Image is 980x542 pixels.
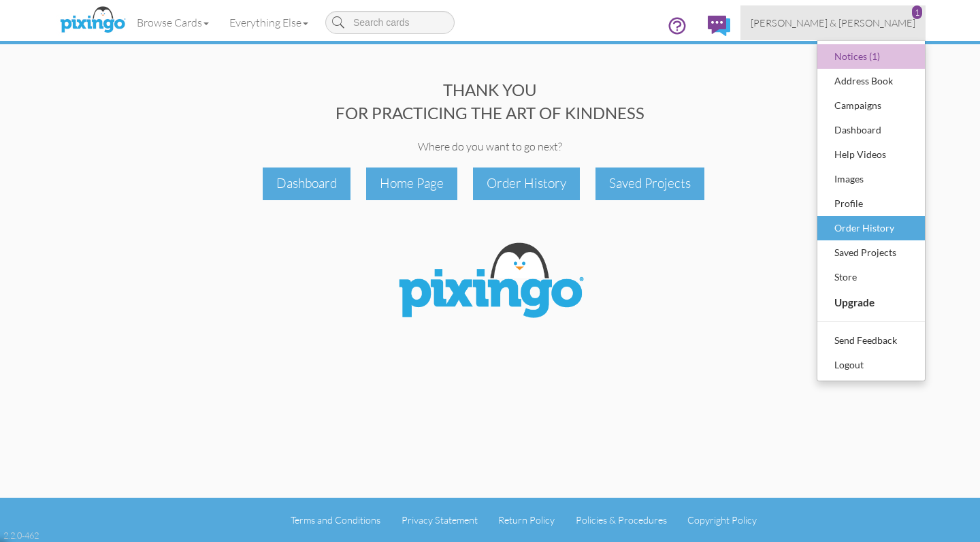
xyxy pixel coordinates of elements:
a: Everything Else [219,5,318,39]
a: Policies & Procedures [576,514,667,526]
a: Browse Cards [127,5,219,39]
span: [PERSON_NAME] & [PERSON_NAME] [751,17,915,29]
a: Store [817,265,925,289]
div: Where do you want to go next? [54,139,926,155]
div: Saved Projects [595,168,704,200]
div: Upgrade [831,291,911,313]
a: Privacy Statement [402,514,478,526]
div: Order History [473,168,580,200]
div: THANK YOU FOR PRACTICING THE ART OF KINDNESS [54,78,926,125]
img: Pixingo Logo [388,234,592,331]
a: Dashboard [817,118,925,142]
div: 1 [912,5,922,19]
input: Search cards [325,11,455,34]
div: Dashboard [263,168,350,200]
div: Notices (1) [831,46,911,67]
a: Profile [817,191,925,216]
div: Home Page [366,168,457,200]
a: Send Feedback [817,328,925,353]
img: pixingo logo [56,3,129,37]
a: Images [817,167,925,191]
div: 2.2.0-462 [3,529,39,541]
div: Help Videos [831,144,911,165]
a: Logout [817,353,925,377]
a: Address Book [817,69,925,93]
a: Order History [817,216,925,240]
a: Copyright Policy [687,514,757,526]
a: Help Videos [817,142,925,167]
div: Campaigns [831,95,911,116]
div: Address Book [831,71,911,91]
a: Upgrade [817,289,925,315]
img: comments.svg [708,16,730,36]
div: Logout [831,355,911,375]
div: Order History [831,218,911,238]
div: Send Feedback [831,330,911,351]
a: Saved Projects [817,240,925,265]
div: Images [831,169,911,189]
div: Profile [831,193,911,214]
a: Return Policy [498,514,555,526]
a: Campaigns [817,93,925,118]
a: Notices (1) [817,44,925,69]
div: Saved Projects [831,242,911,263]
a: Terms and Conditions [291,514,380,526]
div: Dashboard [831,120,911,140]
a: [PERSON_NAME] & [PERSON_NAME] 1 [740,5,926,40]
div: Store [831,267,911,287]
